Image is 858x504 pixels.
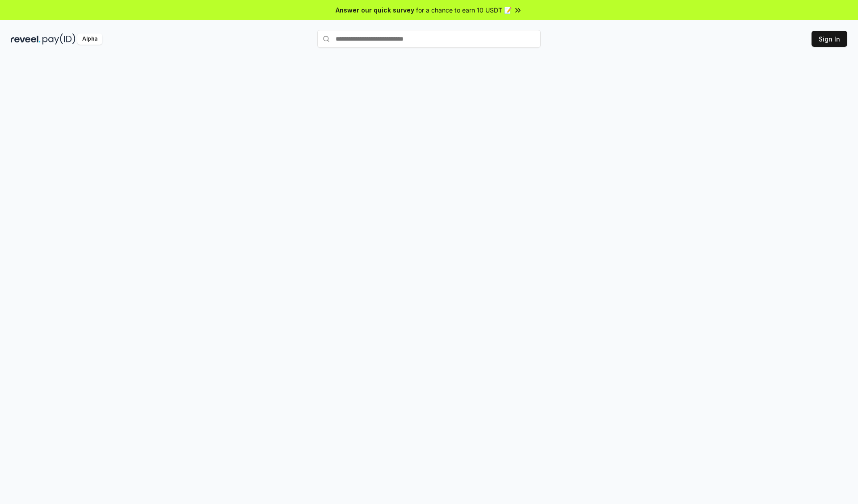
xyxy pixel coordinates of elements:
button: Sign In [812,31,847,47]
img: reveel_dark [11,33,41,45]
span: Answer our quick survey [336,5,414,15]
div: Alpha [77,33,102,45]
span: for a chance to earn 10 USDT 📝 [416,5,512,15]
img: pay_id [42,33,76,45]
